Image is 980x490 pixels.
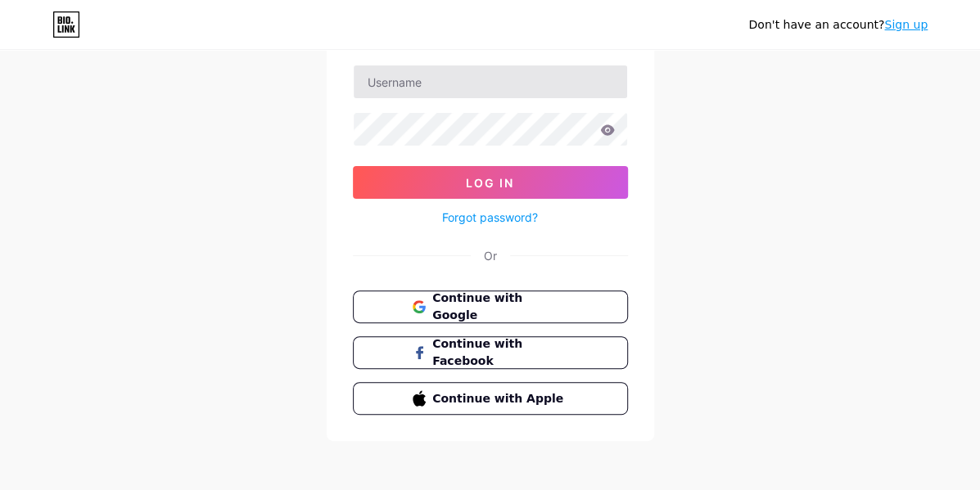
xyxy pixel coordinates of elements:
[353,382,628,415] button: Continue with Apple
[884,18,928,31] a: Sign up
[432,390,567,407] span: Continue with Apple
[748,16,928,34] div: Don't have an account?
[466,176,514,190] span: Log In
[432,335,567,370] span: Continue with Facebook
[353,290,628,323] button: Continue with Google
[354,65,627,98] input: Username
[484,247,497,264] div: Or
[432,290,567,324] span: Continue with Google
[353,166,628,199] button: Log In
[442,209,538,226] a: Forgot password?
[353,336,628,369] button: Continue with Facebook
